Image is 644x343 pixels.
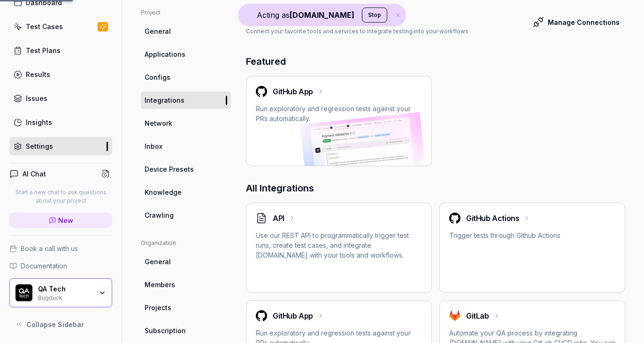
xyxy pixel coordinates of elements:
img: Hackoffice [256,86,267,97]
span: Configs [145,72,170,82]
a: Network [141,114,231,132]
p: Trigger tests through Github Actions [449,230,615,240]
a: HackofficeGitHub ActionsTrigger tests through Github Actions [439,203,625,293]
span: Device Presets [145,164,194,174]
img: GitHub App screenshot [300,112,427,199]
div: QA Tech [38,285,92,293]
span: Integrations [145,95,184,105]
h2: GitLab [466,310,489,321]
a: Inbox [141,137,231,155]
a: Settings [9,137,112,155]
span: Applications [145,49,185,59]
h2: GitHub Actions [466,213,519,224]
span: Members [145,280,175,290]
a: Integrations [141,91,231,109]
a: Members [141,276,231,293]
span: Crawling [145,210,174,220]
div: Bugduck [38,293,92,301]
h2: GitHub App [273,310,313,321]
a: Results [9,65,112,84]
a: Documentation [9,261,112,271]
div: Settings [26,141,53,151]
img: Hackoffice [449,213,460,224]
a: Crawling [141,206,231,224]
img: Hackoffice [449,310,460,321]
div: Test Plans [26,46,61,55]
h3: Featured [246,54,625,69]
div: Project [141,8,231,17]
a: APIUse our REST API to programmatically trigger test runs, create test cases, and integrate [DOMA... [246,203,432,293]
span: Knowledge [145,187,182,197]
div: Organization [141,239,231,247]
a: Test Cases [9,17,112,36]
a: Issues [9,89,112,107]
a: Knowledge [141,183,231,201]
p: Run exploratory and regression tests against your PRs automatically. [256,104,422,123]
img: QA Tech Logo [15,284,32,301]
p: Use our REST API to programmatically trigger test runs, create test cases, and integrate [DOMAIN_... [256,230,422,260]
a: Configs [141,69,231,86]
div: Issues [26,93,47,103]
a: Insights [9,113,112,131]
h4: AI Chat [23,169,46,179]
div: Test Cases [26,22,63,31]
button: Manage Connections [527,13,625,31]
a: Test Plans [9,41,112,60]
button: Stop [362,8,387,23]
img: Hackoffice [256,310,267,321]
p: Start a new chat to ask questions about your project [9,188,112,205]
button: QA Tech LogoQA TechBugduck [9,278,112,307]
a: Projects [141,299,231,316]
span: General [145,257,171,267]
div: Results [26,69,50,79]
a: Device Presets [141,160,231,178]
h2: API [273,213,284,224]
a: Subscription [141,322,231,339]
span: Book a call with us [21,244,78,253]
span: New [58,215,73,225]
div: Insights [26,117,52,127]
a: General [141,253,231,270]
a: Applications [141,46,231,63]
button: Collapse Sidebar [9,315,112,334]
span: Projects [145,303,171,313]
span: Collapse Sidebar [26,320,84,329]
span: Documentation [21,261,67,271]
a: Book a call with us [9,244,112,253]
span: Subscription [145,326,186,335]
h2: GitHub App [273,86,313,97]
h2: Integrations [246,8,314,25]
span: Inbox [145,141,162,151]
div: Connect your favorite tools and services to integrate testing into your workflows [246,27,468,36]
a: General [141,23,231,40]
span: General [145,26,171,36]
a: HackofficeGitHub AppGitHub App screenshotRun exploratory and regression tests against your PRs au... [246,76,432,166]
span: Network [145,118,172,128]
h3: All Integrations [246,181,625,195]
a: New [9,213,112,228]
